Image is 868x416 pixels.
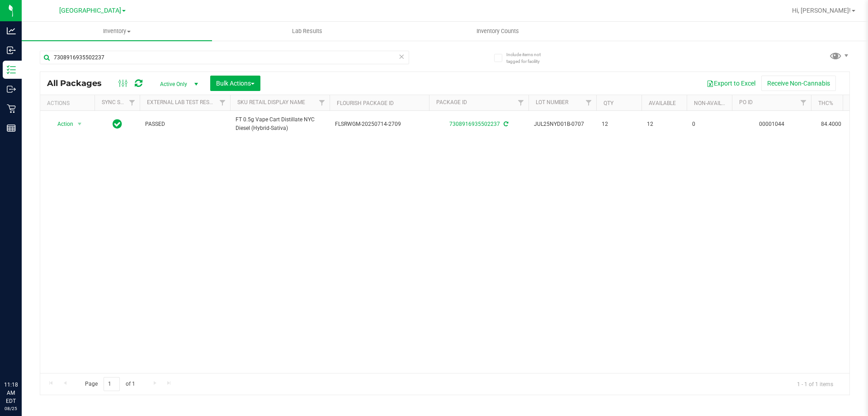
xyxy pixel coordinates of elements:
a: PO ID [739,99,753,105]
inline-svg: Outbound [7,85,16,94]
inline-svg: Reports [7,124,16,133]
span: JUL25NYD01B-0707 [534,120,591,129]
a: 7308916935502237 [449,121,500,127]
a: Filter [125,95,140,110]
span: All Packages [47,78,111,88]
a: Filter [796,95,811,110]
a: Filter [514,95,528,110]
inline-svg: Inventory [7,65,16,74]
span: FT 0.5g Vape Cart Distillate NYC Diesel (Hybrid-Sativa) [236,115,324,133]
a: 00001044 [759,121,784,127]
a: Filter [215,95,230,110]
span: Sync from Compliance System [502,121,508,127]
a: Inventory [22,22,212,41]
span: Include items not tagged for facility [506,51,552,65]
a: Package ID [436,99,467,105]
button: Export to Excel [701,76,761,91]
a: Available [649,100,676,106]
button: Bulk Actions [210,76,260,91]
a: Qty [604,100,613,106]
input: Search Package ID, Item Name, SKU, Lot or Part Number... [40,51,409,64]
a: Inventory Counts [402,22,593,41]
div: Actions [47,100,91,106]
a: Filter [581,95,596,110]
p: 08/25 [4,405,18,412]
p: 11:18 AM EDT [4,381,18,405]
input: 1 [104,377,120,391]
span: [GEOGRAPHIC_DATA] [59,7,121,14]
a: External Lab Test Result [147,99,218,105]
button: Receive Non-Cannabis [761,76,836,91]
a: Filter [315,95,330,110]
span: 0 [692,120,726,129]
inline-svg: Inbound [7,46,16,55]
inline-svg: Retail [7,104,16,113]
span: 1 - 1 of 1 items [790,377,840,391]
span: In Sync [113,118,122,130]
span: Clear [398,51,405,62]
a: THC% [818,100,833,106]
iframe: Resource center [9,344,36,371]
span: PASSED [145,120,225,129]
span: Action [49,118,74,130]
inline-svg: Analytics [7,26,16,35]
span: Inventory Counts [464,27,531,35]
span: FLSRWGM-20250714-2709 [335,120,424,129]
span: Lab Results [280,27,335,35]
a: Lot Number [536,99,568,105]
span: Hi, [PERSON_NAME]! [792,7,851,14]
span: Inventory [22,27,212,35]
span: Page of 1 [77,377,142,391]
a: Non-Available [694,100,734,106]
a: Sku Retail Display Name [237,99,305,105]
a: Lab Results [212,22,402,41]
span: 12 [647,120,681,129]
a: Flourish Package ID [337,100,394,106]
span: 12 [602,120,636,129]
span: select [74,118,85,130]
span: 84.4000 [816,118,846,131]
a: Sync Status [102,99,137,105]
span: Bulk Actions [216,80,255,87]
